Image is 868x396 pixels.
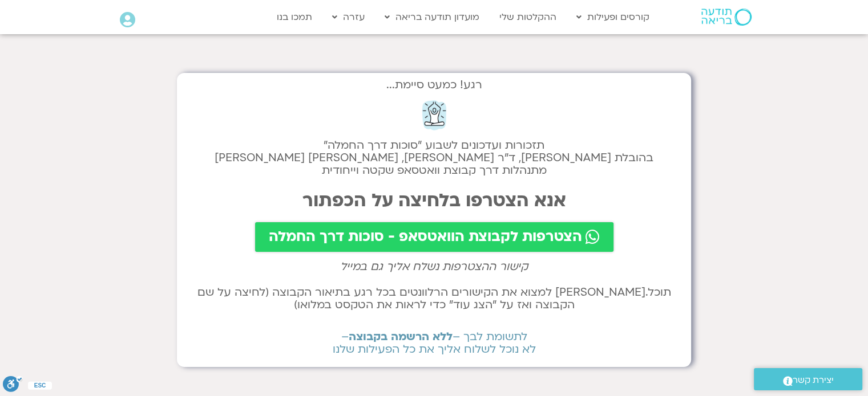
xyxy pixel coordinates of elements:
h2: לתשומת לבך – – לא נוכל לשלוח אליך את כל הפעילות שלנו [188,330,680,356]
a: מועדון תודעה בריאה [379,6,485,28]
h2: רגע! כמעט סיימת... [188,84,680,85]
a: תמכו בנו [271,6,318,28]
h2: קישור ההצטרפות נשלח אליך גם במייל [188,260,680,273]
a: ההקלטות שלי [494,6,562,28]
img: תודעה בריאה [701,9,752,26]
a: הצטרפות לקבוצת הוואטסאפ - סוכות דרך החמלה [255,222,613,252]
b: ללא הרשמה בקבוצה [349,329,453,344]
a: קורסים ופעילות [571,6,655,28]
h2: תזכורות ועדכונים לשבוע "סוכות דרך החמלה" בהובלת [PERSON_NAME], ד״ר [PERSON_NAME], [PERSON_NAME] [... [188,139,680,177]
span: הצטרפות לקבוצת הוואטסאפ - סוכות דרך החמלה [269,229,582,245]
h2: אנא הצטרפו בלחיצה על הכפתור [188,190,680,211]
a: עזרה [326,6,370,28]
a: יצירת קשר [754,368,862,390]
span: יצירת קשר [793,373,834,388]
h2: תוכל.[PERSON_NAME] למצוא את הקישורים הרלוונטים בכל רגע בתיאור הקבוצה (לחיצה על שם הקבוצה ואז על ״... [188,286,680,311]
